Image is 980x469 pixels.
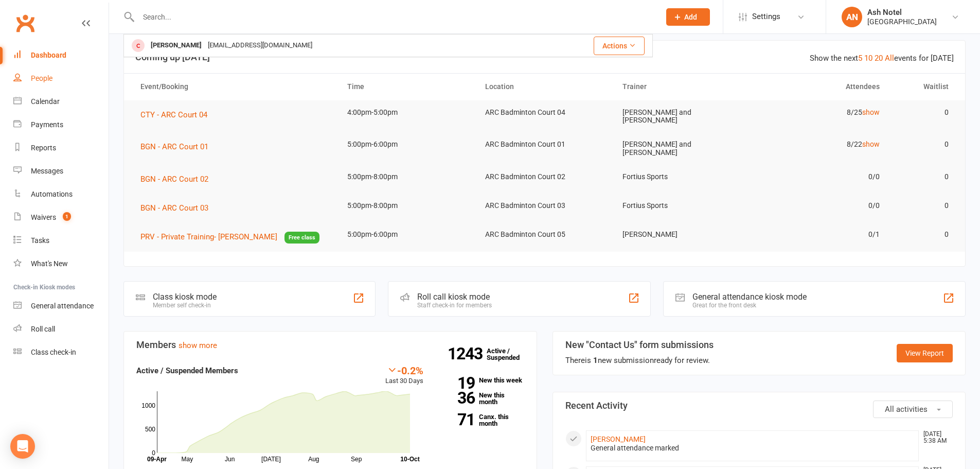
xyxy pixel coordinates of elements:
[439,390,475,406] strong: 36
[565,354,714,367] div: There is new submission ready for review.
[148,38,205,53] div: [PERSON_NAME]
[889,222,958,247] td: 0
[13,229,109,252] a: Tasks
[897,344,953,362] a: View Report
[13,341,109,364] a: Class kiosk mode
[751,132,889,157] td: 8/22
[666,8,710,26] button: Add
[565,340,714,350] h3: New "Contact Us" form submissions
[338,74,476,100] th: Time
[613,165,751,189] td: Fortius Sports
[385,364,423,376] div: -0.2%
[439,413,524,427] a: 71Canx. this month
[153,302,217,309] div: Member self check-in
[889,74,958,100] th: Waitlist
[13,44,109,67] a: Dashboard
[31,236,49,245] div: Tasks
[875,54,883,63] a: 20
[135,52,954,62] h3: Coming up [DATE]
[751,74,889,100] th: Attendees
[864,54,872,63] a: 10
[205,38,315,53] div: [EMAIL_ADDRESS][DOMAIN_NAME]
[338,222,476,247] td: 5:00pm-6:00pm
[842,7,862,27] div: AN
[889,100,958,125] td: 0
[31,120,63,129] div: Payments
[439,392,524,405] a: 36New this month
[751,100,889,125] td: 8/25
[13,183,109,206] a: Automations
[12,10,38,36] a: Clubworx
[140,109,215,121] button: CTY - ARC Court 04
[31,348,76,356] div: Class check-in
[31,51,66,59] div: Dashboard
[918,431,952,444] time: [DATE] 5:38 AM
[338,165,476,189] td: 5:00pm-8:00pm
[862,140,880,148] a: show
[476,132,614,157] td: ARC Badminton Court 01
[417,302,492,309] div: Staff check-in for members
[338,132,476,157] td: 5:00pm-6:00pm
[858,54,862,63] a: 5
[476,165,614,189] td: ARC Badminton Court 02
[885,405,928,414] span: All activities
[593,356,598,365] strong: 1
[13,206,109,229] a: Waivers 1
[140,203,208,213] span: BGN - ARC Court 03
[684,13,697,21] span: Add
[13,136,109,160] a: Reports
[613,194,751,218] td: Fortius Sports
[487,340,532,369] a: 1243Active / Suspended
[565,401,953,411] h3: Recent Activity
[338,194,476,218] td: 5:00pm-8:00pm
[140,232,277,241] span: PRV - Private Training- [PERSON_NAME]
[140,141,216,153] button: BGN - ARC Court 01
[179,341,217,350] a: show more
[63,212,71,221] span: 1
[476,222,614,247] td: ARC Badminton Court 05
[140,175,208,184] span: BGN - ARC Court 02
[284,232,319,244] span: Free class
[140,142,208,151] span: BGN - ARC Court 01
[13,90,109,113] a: Calendar
[867,17,937,26] div: [GEOGRAPHIC_DATA]
[889,132,958,157] td: 0
[13,294,109,318] a: General attendance kiosk mode
[889,194,958,218] td: 0
[338,100,476,125] td: 4:00pm-5:00pm
[136,366,238,375] strong: Active / Suspended Members
[31,167,63,175] div: Messages
[131,74,338,100] th: Event/Booking
[439,377,524,384] a: 19New this week
[591,435,646,443] a: [PERSON_NAME]
[13,113,109,136] a: Payments
[613,100,751,133] td: [PERSON_NAME] and [PERSON_NAME]
[31,74,52,82] div: People
[885,54,894,63] a: All
[439,412,475,427] strong: 71
[31,302,94,310] div: General attendance
[31,190,73,198] div: Automations
[476,194,614,218] td: ARC Badminton Court 03
[867,8,937,17] div: Ash Notel
[153,292,217,302] div: Class kiosk mode
[613,132,751,165] td: [PERSON_NAME] and [PERSON_NAME]
[136,340,524,350] h3: Members
[135,10,653,24] input: Search...
[591,444,915,453] div: General attendance marked
[810,52,954,64] div: Show the next events for [DATE]
[13,252,109,275] a: What's New
[13,67,109,90] a: People
[448,346,487,361] strong: 1243
[31,213,56,221] div: Waivers
[10,434,35,459] div: Open Intercom Messenger
[692,302,807,309] div: Great for the front desk
[31,325,55,333] div: Roll call
[385,364,423,387] div: Last 30 Days
[31,144,56,152] div: Reports
[13,160,109,183] a: Messages
[13,318,109,341] a: Roll call
[613,222,751,247] td: [PERSON_NAME]
[692,292,807,302] div: General attendance kiosk mode
[476,74,614,100] th: Location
